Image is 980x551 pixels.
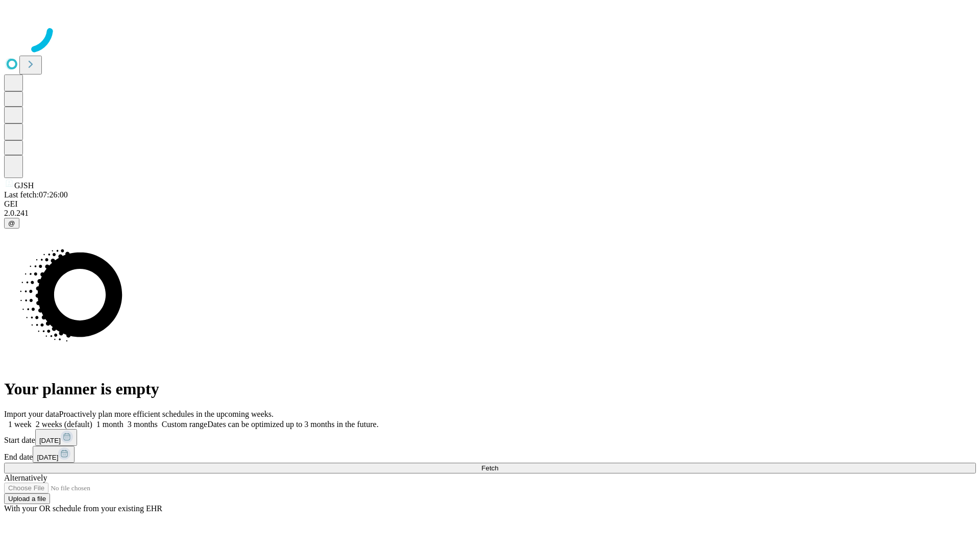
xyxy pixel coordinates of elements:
[4,199,976,209] div: GEI
[4,380,976,398] h1: Your planner is empty
[33,446,75,463] button: [DATE]
[59,410,274,418] span: Proactively plan more efficient schedules in the upcoming weeks.
[4,429,976,446] div: Start date
[36,420,92,429] span: 2 weeks (default)
[4,463,976,473] button: Fetch
[8,219,15,227] span: @
[37,454,58,461] span: [DATE]
[4,504,162,513] span: With your OR schedule from your existing EHR
[96,420,124,429] span: 1 month
[4,209,976,218] div: 2.0.241
[128,420,158,429] span: 3 months
[39,437,61,444] span: [DATE]
[4,493,50,504] button: Upload a file
[207,420,378,429] span: Dates can be optimized up to 3 months in the future.
[481,464,498,472] span: Fetch
[8,420,32,429] span: 1 week
[162,420,207,429] span: Custom range
[4,410,59,418] span: Import your data
[35,429,77,446] button: [DATE]
[4,473,47,482] span: Alternatively
[4,190,68,199] span: Last fetch: 07:26:00
[4,446,976,463] div: End date
[4,218,19,229] button: @
[14,181,34,190] span: GJSH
